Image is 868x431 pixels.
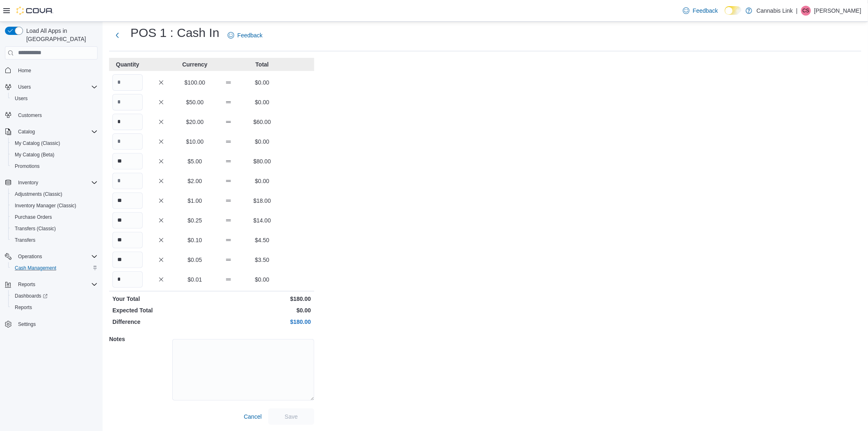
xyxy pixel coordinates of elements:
p: $0.10 [180,236,210,244]
nav: Complex example [5,61,98,352]
input: Dark Mode [725,6,742,15]
p: $4.50 [247,236,277,244]
button: Catalog [15,127,38,137]
p: $80.00 [247,157,277,165]
span: Catalog [18,128,35,135]
p: | [796,6,798,16]
span: Adjustments (Classic) [11,189,98,199]
p: $100.00 [180,78,210,87]
p: Difference [112,318,210,326]
p: Cannabis Link [756,6,793,16]
span: My Catalog (Classic) [15,140,60,147]
p: $0.00 [247,177,277,185]
a: My Catalog (Beta) [11,150,58,160]
p: $10.00 [180,138,210,146]
span: Users [15,82,98,92]
p: $0.00 [213,306,311,314]
button: My Catalog (Beta) [8,149,101,160]
button: Customers [2,109,101,121]
input: Quantity [112,212,143,229]
p: $14.00 [247,216,277,225]
a: Adjustments (Classic) [11,189,66,199]
p: $180.00 [213,318,311,326]
p: $18.00 [247,197,277,205]
input: Quantity [112,153,143,170]
p: $2.00 [180,177,210,185]
span: My Catalog (Beta) [11,150,98,160]
span: Adjustments (Classic) [15,191,62,197]
p: $0.00 [247,275,277,284]
p: $0.25 [180,216,210,225]
p: Total [247,60,277,69]
span: Promotions [15,163,40,170]
span: Reports [11,303,98,312]
a: Transfers [11,235,39,245]
a: Reports [11,303,35,312]
div: Chloe Smith [801,6,811,16]
input: Quantity [112,271,143,288]
button: Next [109,27,126,44]
span: Transfers [11,235,98,245]
button: Inventory [15,178,41,188]
span: Feedback [693,7,718,15]
input: Quantity [112,193,143,209]
span: Cancel [244,413,262,421]
span: Inventory Manager (Classic) [11,201,98,211]
button: Cash Management [8,262,101,274]
span: Reports [18,281,35,288]
p: $20.00 [180,118,210,126]
button: Operations [2,251,101,262]
button: Transfers (Classic) [8,223,101,234]
button: Reports [8,302,101,313]
p: Your Total [112,295,210,303]
button: Purchase Orders [8,211,101,223]
p: [PERSON_NAME] [814,6,861,16]
span: My Catalog (Beta) [15,151,55,158]
a: Users [11,94,31,103]
p: $0.00 [247,138,277,146]
p: Quantity [112,60,143,69]
span: Inventory [18,179,38,186]
p: $3.50 [247,256,277,264]
span: Catalog [15,127,98,137]
h5: Notes [109,331,171,347]
input: Quantity [112,74,143,91]
a: Purchase Orders [11,212,55,222]
button: Users [8,93,101,104]
img: Cova [16,7,53,15]
span: Save [285,413,298,421]
span: Inventory Manager (Classic) [15,202,76,209]
span: Feedback [238,31,263,39]
span: Home [15,65,98,76]
p: $180.00 [213,295,311,303]
a: Cash Management [11,263,59,273]
a: Feedback [680,2,721,19]
span: Purchase Orders [11,212,98,222]
span: Cash Management [11,263,98,273]
span: Load All Apps in [GEOGRAPHIC_DATA] [23,27,98,43]
a: Dashboards [11,291,51,301]
input: Quantity [112,232,143,248]
a: Settings [15,319,39,329]
button: My Catalog (Classic) [8,138,101,149]
span: Transfers (Classic) [15,225,56,232]
a: Inventory Manager (Classic) [11,201,80,211]
span: Inventory [15,178,98,188]
button: Inventory [2,177,101,188]
button: Promotions [8,160,101,172]
span: Users [11,94,98,103]
a: My Catalog (Classic) [11,138,64,148]
button: Users [2,81,101,93]
input: Quantity [112,252,143,268]
span: Transfers (Classic) [11,224,98,234]
span: Dashboards [11,291,98,301]
button: Settings [2,318,101,330]
button: Inventory Manager (Classic) [8,200,101,211]
button: Transfers [8,234,101,246]
p: $0.05 [180,256,210,264]
a: Transfers (Classic) [11,224,59,234]
span: Settings [15,319,98,329]
span: Operations [15,252,98,261]
span: Home [18,67,31,74]
p: $50.00 [180,98,210,106]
